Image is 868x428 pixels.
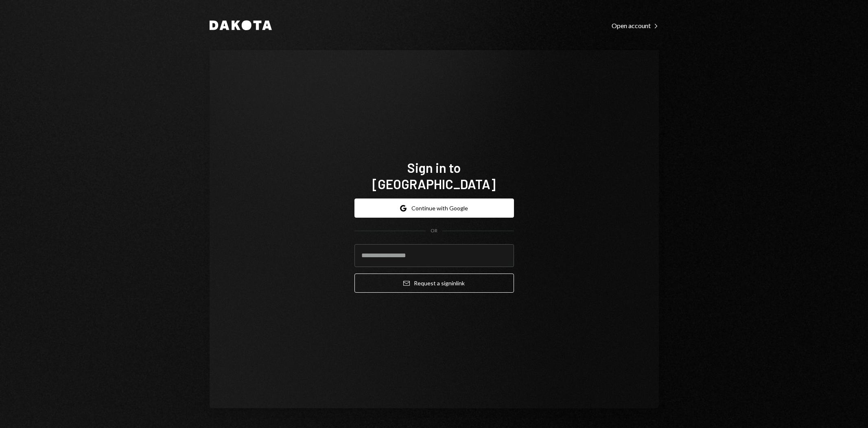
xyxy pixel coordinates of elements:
div: Open account [612,22,659,30]
h1: Sign in to [GEOGRAPHIC_DATA] [354,159,514,192]
div: OR [431,227,437,234]
button: Continue with Google [354,199,514,218]
a: Open account [612,21,659,30]
button: Request a signinlink [354,274,514,293]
